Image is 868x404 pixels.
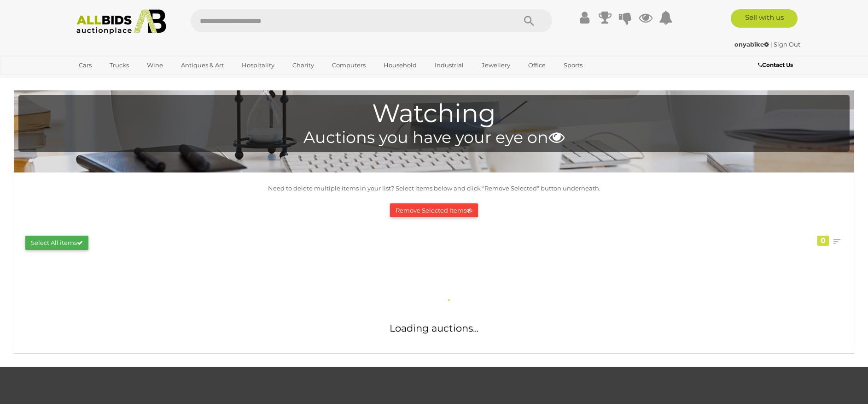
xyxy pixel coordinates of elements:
[141,58,169,73] a: Wine
[378,58,423,73] a: Household
[175,58,230,73] a: Antiques & Art
[758,60,795,70] a: Contact Us
[731,9,798,28] a: Sell with us
[286,58,320,73] a: Charity
[506,9,552,32] button: Search
[817,236,829,246] div: 0
[522,58,552,73] a: Office
[429,58,470,73] a: Industrial
[73,58,98,73] a: Cars
[23,100,845,128] h1: Watching
[23,129,845,147] h4: Auctions you have your eye on
[390,322,478,334] span: Loading auctions...
[734,41,769,48] strong: onyabike
[558,58,588,73] a: Sports
[390,203,478,218] button: Remove Selected Items
[476,58,516,73] a: Jewellery
[326,58,372,73] a: Computers
[236,58,280,73] a: Hospitality
[770,41,772,48] span: |
[71,9,171,35] img: Allbids.com.au
[25,236,88,250] button: Select All items
[758,61,793,68] b: Contact Us
[18,183,850,194] p: Need to delete multiple items in your list? Select items below and click "Remove Selected" button...
[104,58,135,73] a: Trucks
[774,41,800,48] a: Sign Out
[73,73,150,88] a: [GEOGRAPHIC_DATA]
[734,41,770,48] a: onyabike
